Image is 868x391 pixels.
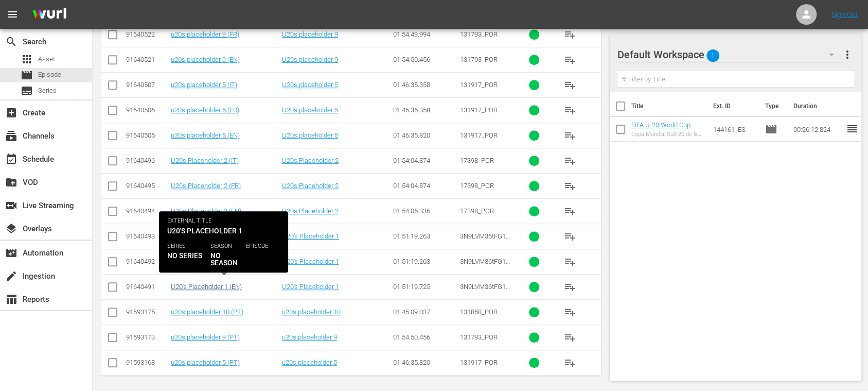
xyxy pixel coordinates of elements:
span: playlist_add [564,129,576,142]
div: 01:51:19.263 [393,258,457,265]
span: 131917_POR [460,359,498,366]
div: 01:54:04.874 [393,182,457,190]
div: 91640521 [126,56,168,63]
div: 01:46:35.820 [393,131,457,139]
a: U20s Placeholder 2 [282,182,339,190]
span: more_vert [841,48,854,61]
div: Copa Mundial Sub-20 de la FIFA [GEOGRAPHIC_DATA] 2025™: Resúmenes [631,131,705,138]
span: 17398_POR [460,182,494,190]
span: Episode [765,123,777,135]
a: u20s placeholder 9 (EN) [171,56,240,63]
a: U20s placeholder 5 [282,131,338,139]
span: Episode [21,69,33,81]
a: U20s Placeholder 2 [282,207,339,215]
th: Duration [787,92,849,121]
a: U20s placeholder 9 [282,56,338,63]
div: 91640494 [126,207,168,215]
div: 01:51:19.263 [393,232,457,240]
div: 91640505 [126,131,168,139]
td: 144161_ES [709,117,761,142]
a: U20s placeholder 5 [282,106,338,114]
button: playlist_add [558,47,582,72]
div: 01:54:05.336 [393,207,457,215]
span: 3N9LVM36tFG1iF7iEScIwB_POR [460,283,510,298]
span: 131793_POR [460,333,498,341]
div: Default Workspace [617,40,844,69]
a: U20s placeholder 5 [282,81,338,89]
a: u20s placeholder 10 (PT) [171,308,243,316]
th: Type [759,92,787,121]
span: playlist_add [564,256,576,268]
a: U20's Placeholder 1 (IT) [171,258,239,265]
a: u20s placeholder 5 (PT) [171,359,240,366]
span: playlist_add [564,331,576,344]
span: playlist_add [564,180,576,192]
span: Overlays [5,223,17,235]
span: VOD [5,176,17,189]
button: playlist_add [558,73,582,97]
a: U20's Placeholder 1 [282,283,339,291]
div: 01:46:35.820 [393,359,457,366]
span: reorder [846,123,858,135]
div: 91640522 [126,30,168,38]
div: 91640506 [126,106,168,114]
a: u20s placeholder 5 (FR) [171,106,239,114]
button: playlist_add [558,249,582,274]
div: 91640495 [126,182,168,190]
span: 3N9LVM36tFG1iF7iEScIwB_POR [460,232,510,248]
span: menu [6,8,19,21]
button: playlist_add [558,350,582,375]
div: 01:54:50.456 [393,333,457,341]
span: Search [5,36,17,48]
span: playlist_add [564,54,576,66]
span: playlist_add [564,306,576,318]
a: U20s Placeholder 2 [282,157,339,164]
a: U20s Placeholder 2 (FR) [171,182,241,190]
span: playlist_add [564,230,576,243]
span: 131917_POR [460,131,498,139]
th: Title [631,92,707,121]
a: u20s placeholder 10 [282,308,341,316]
span: Asset [38,54,55,64]
span: 131858_POR [460,308,498,316]
div: 91640492 [126,258,168,265]
span: playlist_add [564,356,576,369]
span: 17398_POR [460,207,494,215]
span: playlist_add [564,104,576,116]
div: 01:45:09.037 [393,308,457,316]
a: u20s placeholder 9 (FR) [171,30,239,38]
button: playlist_add [558,174,582,198]
span: Automation [5,247,17,259]
div: 01:54:50.456 [393,56,457,63]
div: 91640507 [126,81,168,89]
a: U20s placeholder 9 [282,30,338,38]
span: playlist_add [564,79,576,91]
a: Sign Out [831,10,858,19]
a: U20's Placeholder 1 (EN) [171,283,242,291]
th: Ext. ID [707,92,758,121]
a: U20's Placeholder 1 [282,258,339,265]
div: 01:51:19.725 [393,283,457,291]
span: 131917_POR [460,81,498,89]
a: u20s placeholder 5 (EN) [171,131,240,139]
span: playlist_add [564,205,576,217]
span: 1 [706,45,719,66]
span: Live Streaming [5,199,17,212]
a: U20s Placeholder 2 (IT) [171,157,239,164]
span: 17398_POR [460,157,494,164]
a: FIFA U-20 World Cup [GEOGRAPHIC_DATA] 2025™ - Highlights Bundle M4+M5+M6 (ES) [631,121,701,152]
a: u20s placeholder 5 [282,359,337,366]
button: playlist_add [558,98,582,123]
button: more_vert [841,42,854,67]
div: 01:54:49.994 [393,30,457,38]
span: 131793_POR [460,30,498,38]
span: Reports [5,293,17,305]
button: playlist_add [558,22,582,47]
a: U20's Placeholder 1 (FR) [171,232,241,240]
div: 91593173 [126,333,168,341]
span: Create [5,107,17,119]
div: 01:46:35.358 [393,106,457,114]
span: 131793_POR [460,56,498,63]
span: Ingestion [5,270,17,282]
img: ans4CAIJ8jUAAAAAAAAAAAAAAAAAAAAAAAAgQb4GAAAAAAAAAAAAAAAAAAAAAAAAJMjXAAAAAAAAAAAAAAAAAAAAAAAAgAT5G... [25,3,74,27]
